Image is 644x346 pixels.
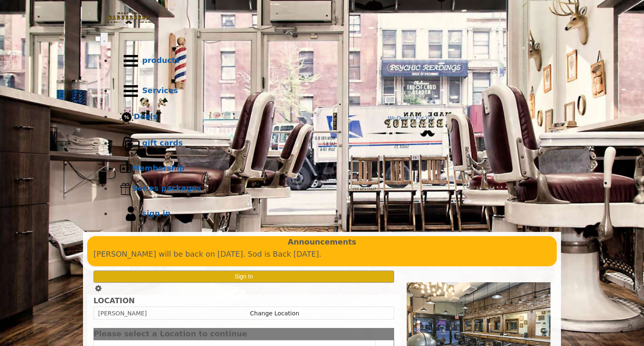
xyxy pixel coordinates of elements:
[93,329,247,338] span: Please select a Location to continue
[93,248,551,260] p: [PERSON_NAME] will be back on [DATE]. Sod is Back [DATE].
[119,80,142,102] img: Services
[119,182,132,195] img: Series packages
[142,209,171,218] b: sign in
[142,56,180,65] b: products
[112,199,549,229] a: sign insign in
[112,159,549,179] a: MembershipMembership
[288,236,356,248] b: Announcements
[134,112,157,121] b: Deals
[101,33,108,46] button: menu toggle
[95,36,101,42] input: menu toggle
[132,184,201,193] b: Series packages
[98,310,147,317] span: [PERSON_NAME]
[103,35,105,43] span: .
[250,310,299,317] a: Change Location
[119,203,142,225] img: sign in
[382,331,394,337] button: close dialog
[112,128,549,159] a: Gift cardsgift cards
[119,49,142,72] img: Products
[142,138,183,147] b: gift cards
[112,106,549,128] a: DealsDeals
[132,164,184,172] b: Membership
[112,76,549,106] a: ServicesServices
[119,162,132,175] img: Membership
[119,110,134,125] img: Deals
[142,86,178,95] b: Services
[93,297,135,305] b: LOCATION
[95,5,162,31] img: Made Man Barbershop logo
[93,271,394,283] button: Sign In
[119,132,142,155] img: Gift cards
[112,46,549,76] a: Productsproducts
[112,179,549,199] a: Series packagesSeries packages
